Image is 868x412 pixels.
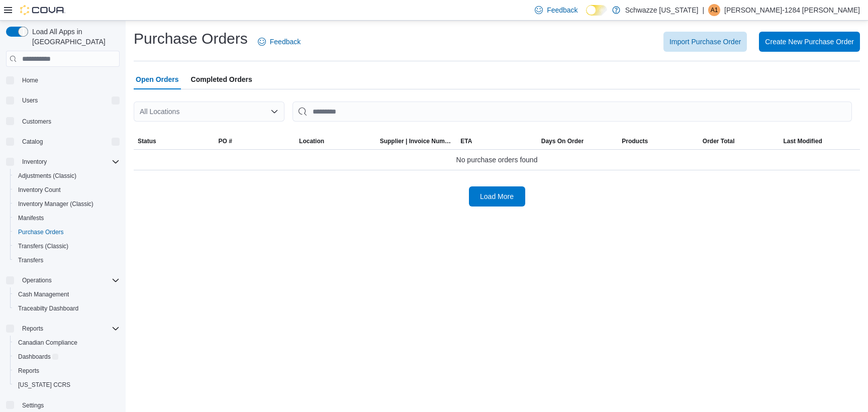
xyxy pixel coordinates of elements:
a: Traceabilty Dashboard [14,302,82,315]
button: Create New Purchase Order [759,32,860,52]
button: Transfers [10,253,124,267]
button: Users [18,94,42,107]
button: Products [618,133,699,149]
span: Inventory Count [14,184,120,196]
span: Manifests [18,214,44,222]
span: Washington CCRS [14,379,120,391]
a: Cash Management [14,288,73,300]
button: Operations [18,274,56,286]
button: Reports [18,323,47,335]
p: [PERSON_NAME]-1284 [PERSON_NAME] [724,4,860,16]
span: Reports [14,365,120,377]
span: Catalog [22,138,43,146]
a: Purchase Orders [14,226,68,238]
a: Settings [18,399,48,411]
span: Customers [18,115,120,127]
button: Last Modified [779,133,860,149]
a: Reports [14,365,43,377]
div: Andrew-1284 Grimm [708,4,720,16]
a: Inventory Manager (Classic) [14,198,98,210]
span: Transfers (Classic) [14,240,120,252]
a: Home [18,74,42,86]
button: Inventory Count [10,183,124,197]
button: Open list of options [270,108,278,116]
button: Status [134,133,215,149]
button: Transfers (Classic) [10,239,124,253]
a: Dashboards [14,351,62,363]
button: [US_STATE] CCRS [10,378,124,392]
div: Location [299,137,324,145]
a: Transfers [14,254,47,266]
button: Manifests [10,211,124,225]
span: Import Purchase Order [669,37,741,47]
span: Settings [18,399,120,411]
span: [US_STATE] CCRS [18,381,70,389]
span: Home [22,76,38,84]
p: Schwazze [US_STATE] [625,4,699,16]
span: Feedback [270,37,301,47]
button: Location [295,133,376,149]
span: Transfers [18,256,43,264]
button: Customers [2,114,124,128]
button: Order Total [699,133,780,149]
span: Manifests [14,212,120,224]
button: Inventory [18,156,51,168]
button: Operations [2,273,124,287]
button: Canadian Compliance [10,336,124,350]
span: Traceabilty Dashboard [14,302,120,315]
a: Canadian Compliance [14,337,81,349]
a: Adjustments (Classic) [14,170,80,182]
span: Inventory [22,158,47,166]
span: Catalog [18,136,120,148]
span: ETA [460,137,472,145]
span: Load All Apps in [GEOGRAPHIC_DATA] [28,27,120,47]
span: Transfers [14,254,120,266]
button: Home [2,73,124,87]
span: A1 [711,4,718,16]
button: Catalog [2,135,124,149]
img: Cova [20,5,65,15]
button: Catalog [18,136,47,148]
a: Transfers (Classic) [14,240,72,252]
span: Dashboards [14,351,120,363]
span: Supplier | Invoice Number [380,137,453,145]
span: Reports [18,367,39,375]
span: Home [18,74,120,86]
span: Canadian Compliance [14,337,120,349]
span: Order Total [703,137,735,145]
a: Inventory Count [14,184,65,196]
span: Inventory Count [18,186,61,194]
span: Operations [18,274,120,286]
span: Completed Orders [191,69,252,89]
span: Adjustments (Classic) [18,172,76,180]
span: No purchase orders found [456,154,538,166]
span: Users [18,94,120,107]
span: Adjustments (Classic) [14,170,120,182]
span: Canadian Compliance [18,339,77,347]
a: Customers [18,116,55,128]
button: Reports [10,364,124,378]
span: Inventory Manager (Classic) [14,198,120,210]
span: Dashboards [18,353,58,361]
span: Purchase Orders [18,228,64,236]
span: Transfers (Classic) [18,242,68,250]
span: Reports [22,325,43,333]
button: Supplier | Invoice Number [376,133,457,149]
button: ETA [456,133,537,149]
span: Cash Management [18,290,69,298]
span: Settings [22,401,44,409]
span: Inventory Manager (Classic) [18,200,93,208]
span: Open Orders [136,69,179,89]
span: Last Modified [783,137,822,145]
button: PO # [215,133,296,149]
button: Days On Order [537,133,618,149]
a: Dashboards [10,350,124,364]
button: Traceabilty Dashboard [10,301,124,316]
span: Days On Order [541,137,584,145]
a: [US_STATE] CCRS [14,379,74,391]
button: Cash Management [10,287,124,301]
span: PO # [219,137,232,145]
span: Feedback [547,5,577,15]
